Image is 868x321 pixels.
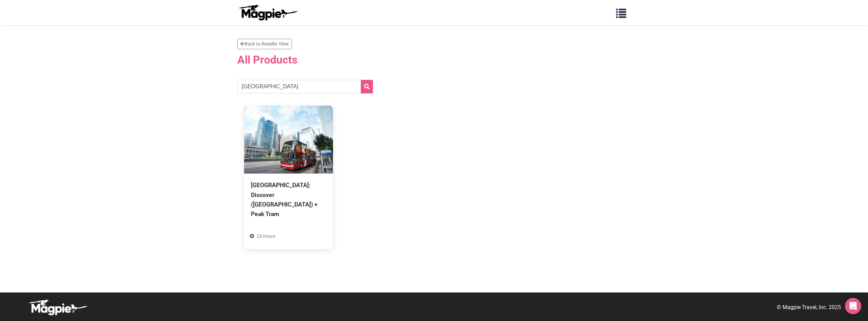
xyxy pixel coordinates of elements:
[237,39,292,49] a: Back to Reseller View
[845,298,861,314] div: Open Intercom Messenger
[237,4,298,21] img: logo-ab69f6fb50320c5b225c76a69d11143b.png
[27,299,88,316] img: logo-white-d94fa1abed81b67a048b3d0f0ab5b955.png
[244,106,333,174] img: Hong Kong: Discover (Hong Kong Island) + Peak Tram
[257,233,275,239] span: 24 hours
[777,303,841,312] p: © Magpie Travel, Inc. 2025
[244,106,333,249] a: [GEOGRAPHIC_DATA]: Discover ([GEOGRAPHIC_DATA]) + Peak Tram 24 hours
[237,53,631,66] h2: All Products
[251,180,326,219] div: [GEOGRAPHIC_DATA]: Discover ([GEOGRAPHIC_DATA]) + Peak Tram
[237,80,373,93] input: Search products...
